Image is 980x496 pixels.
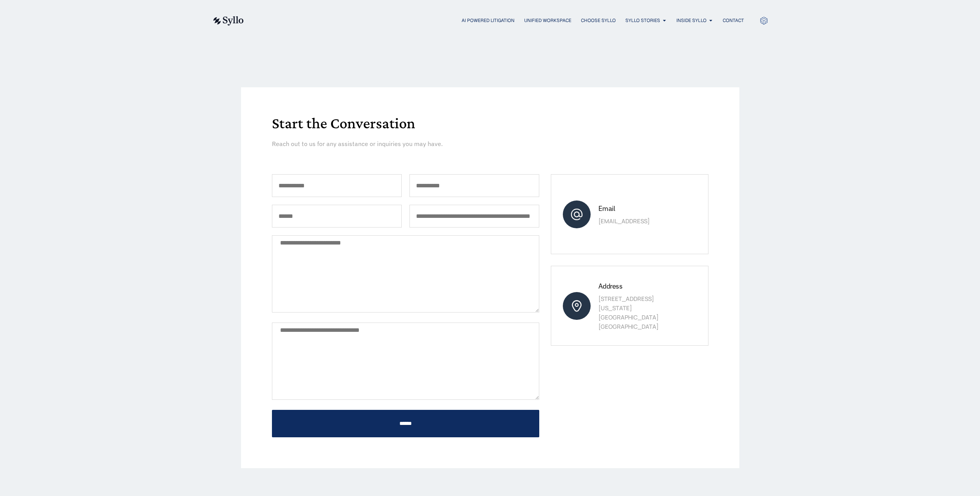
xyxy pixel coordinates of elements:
a: AI Powered Litigation [462,17,515,24]
nav: Menu [259,17,744,24]
a: Choose Syllo [581,17,616,24]
a: Contact [723,17,744,24]
span: Address [598,282,622,290]
h1: Start the Conversation [272,116,708,131]
p: Reach out to us for any assistance or inquiries you may have. [272,139,553,148]
a: Unified Workspace [524,17,571,24]
div: Menu Toggle [259,17,744,24]
a: Syllo Stories [625,17,660,24]
img: syllo [212,16,244,25]
a: Inside Syllo [676,17,707,24]
p: [STREET_ADDRESS] [US_STATE][GEOGRAPHIC_DATA] [GEOGRAPHIC_DATA] [598,294,684,331]
span: Email [598,204,615,213]
p: [EMAIL_ADDRESS] [598,217,684,226]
